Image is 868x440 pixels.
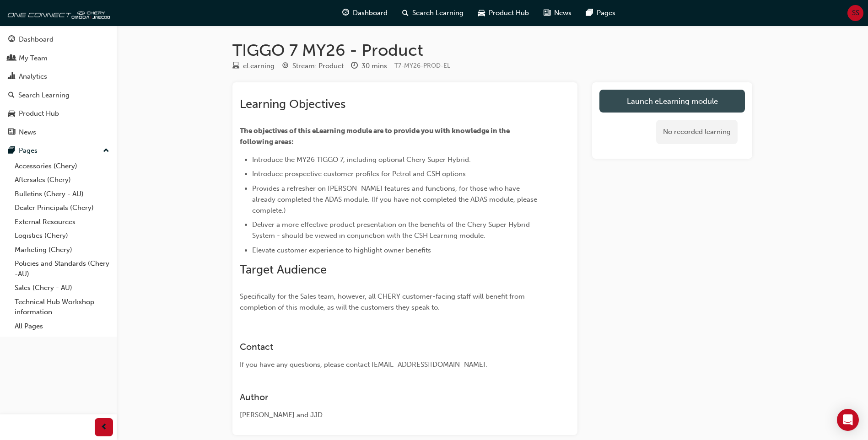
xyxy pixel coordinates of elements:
div: Stream [282,60,344,72]
a: Launch eLearning module [599,90,745,113]
span: SS [852,8,859,18]
a: car-iconProduct Hub [471,4,536,22]
div: Dashboard [19,34,54,45]
span: Introduce the MY26 TIGGO 7, including optional Chery Super Hybrid. [252,156,471,164]
div: Search Learning [18,90,70,101]
a: Accessories (Chery) [11,159,113,173]
span: Search Learning [412,8,464,18]
span: Target Audience [240,263,327,277]
span: pages-icon [586,7,593,19]
button: DashboardMy TeamAnalyticsSearch LearningProduct HubNews [4,29,113,142]
a: Policies and Standards (Chery -AU) [11,257,113,281]
span: Learning Objectives [240,97,345,111]
div: My Team [19,53,48,64]
div: Duration [351,60,387,72]
div: No recorded learning [656,120,738,144]
span: Pages [597,8,615,18]
span: car-icon [478,7,485,19]
button: SS [847,5,863,21]
h1: TIGGO 7 MY26 - Product [232,40,752,60]
span: pages-icon [8,147,15,155]
span: guage-icon [342,7,349,19]
a: External Resources [11,215,113,229]
a: guage-iconDashboard [335,4,395,22]
a: Logistics (Chery) [11,229,113,243]
span: The objectives of this eLearning module are to provide you with knowledge in the following areas: [240,127,511,146]
a: search-iconSearch Learning [395,4,471,22]
span: Elevate customer experience to highlight owner benefits [252,246,431,254]
a: Bulletins (Chery - AU) [11,187,113,201]
div: Type [232,60,275,72]
div: Analytics [19,71,47,82]
a: Search Learning [4,87,113,104]
a: Analytics [4,68,113,85]
span: prev-icon [101,422,108,433]
a: News [4,124,113,141]
a: Marketing (Chery) [11,243,113,257]
span: News [554,8,571,18]
span: Learning resource code [394,62,450,70]
span: news-icon [544,7,550,19]
div: Stream: Product [292,61,344,71]
a: Technical Hub Workshop information [11,295,113,319]
div: [PERSON_NAME] and JJD [240,410,537,420]
div: eLearning [243,61,275,71]
a: My Team [4,50,113,67]
span: Product Hub [489,8,529,18]
span: Specifically for the Sales team, however, all CHERY customer-facing staff will benefit from compl... [240,292,527,311]
button: Pages [4,142,113,159]
div: Open Intercom Messenger [837,409,859,431]
span: Introduce prospective customer profiles for Petrol and CSH options [252,170,466,178]
a: news-iconNews [536,4,579,22]
span: chart-icon [8,73,15,81]
span: learningResourceType_ELEARNING-icon [232,62,239,70]
span: news-icon [8,129,15,137]
a: Sales (Chery - AU) [11,281,113,295]
span: Deliver a more effective product presentation on the benefits of the Chery Super Hybrid System - ... [252,220,532,240]
span: up-icon [103,145,109,157]
a: All Pages [11,319,113,333]
span: search-icon [402,7,409,19]
span: Dashboard [353,8,388,18]
span: target-icon [282,62,289,70]
img: oneconnect [5,4,110,22]
a: Dealer Principals (Chery) [11,201,113,215]
span: Provides a refresher on [PERSON_NAME] features and functions, for those who have already complete... [252,184,539,215]
div: 30 mins [361,61,387,71]
div: News [19,127,36,138]
span: search-icon [8,91,15,100]
h3: Contact [240,342,537,352]
span: people-icon [8,54,15,63]
div: Pages [19,145,38,156]
h3: Author [240,392,537,402]
span: guage-icon [8,36,15,44]
a: pages-iconPages [579,4,623,22]
a: Product Hub [4,105,113,122]
a: Aftersales (Chery) [11,173,113,187]
span: car-icon [8,110,15,118]
div: Product Hub [19,108,59,119]
div: If you have any questions, please contact [EMAIL_ADDRESS][DOMAIN_NAME]. [240,360,537,370]
span: clock-icon [351,62,358,70]
a: Dashboard [4,31,113,48]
